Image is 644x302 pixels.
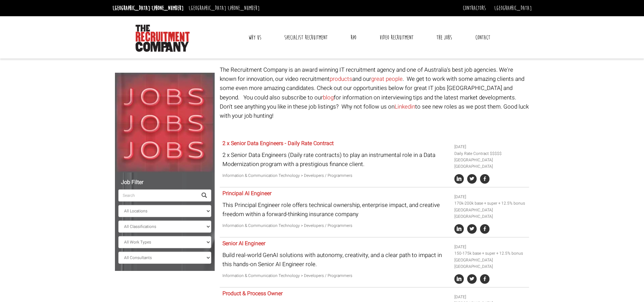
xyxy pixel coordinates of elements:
[118,180,211,186] h5: Job Filter
[470,29,495,46] a: Contact
[345,29,361,46] a: RPO
[243,29,266,46] a: Why Us
[494,4,532,12] a: [GEOGRAPHIC_DATA]
[111,3,185,14] li: [GEOGRAPHIC_DATA]:
[375,29,419,46] a: Video Recruitment
[371,75,403,83] a: great people
[463,4,486,12] a: Contractors
[222,139,334,147] a: 2 x Senior Data Engineers - Daily Rate Contract
[454,144,527,150] li: [DATE]
[323,93,334,102] a: blog
[136,25,190,52] img: The Recruitment Company
[228,4,260,12] a: [PHONE_NUMBER]
[330,75,352,83] a: products
[279,29,333,46] a: Specialist Recruitment
[431,29,457,46] a: The Jobs
[152,4,184,12] a: [PHONE_NUMBER]
[118,189,197,202] input: Search
[220,65,529,120] p: The Recruitment Company is an award winning IT recruitment agency and one of Australia's best job...
[187,3,261,14] li: [GEOGRAPHIC_DATA]:
[395,102,415,111] a: Linkedin
[115,73,215,172] img: Jobs, Jobs, Jobs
